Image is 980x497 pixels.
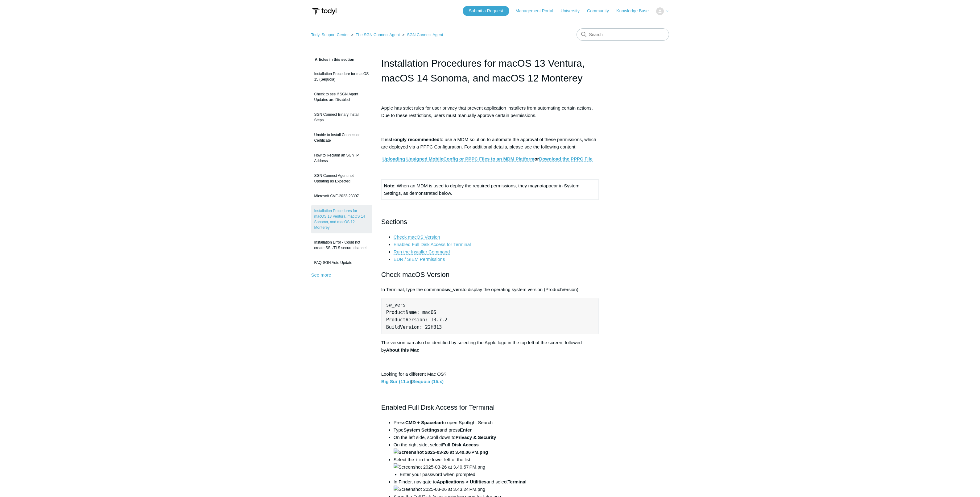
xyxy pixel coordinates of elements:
[394,486,485,493] img: Screenshot 2025-03-26 at 3.43.24 PM.png
[381,180,599,200] td: : When an MDM is used to deploy the required permissions, they may appear in System Settings, as ...
[386,347,420,353] strong: About this Mac
[616,8,655,14] a: Knowledge Base
[381,298,599,334] pre: sw_vers ProductName: macOS ProductVersion: 13.7.2 BuildVersion: 22H313
[381,286,599,293] p: In Terminal, type the command to display the operating system version (ProductVersion):
[412,379,444,384] a: Sequoia (15.x)
[381,104,599,119] p: Apple has strict rules for user privacy that prevent application installers from automating certa...
[311,129,372,146] a: Unable to Install Connection Certificate
[463,6,509,16] a: Submit a Request
[394,434,599,441] li: On the left side, scroll down to
[394,234,440,240] a: Check macOS Version
[311,170,372,187] a: SGN Connect Agent not Updating as Expected
[381,216,599,227] h2: Sections
[394,426,599,434] li: Type and press
[445,287,463,292] strong: sw_vers
[460,427,472,432] strong: Enter
[456,435,496,440] strong: Privacy & Security
[394,242,471,247] a: Enabled Full Disk Access for Terminal
[382,156,535,162] a: Uploading Unsigned MobileConfig or PPPC Files to an MDM Platform
[381,402,599,413] h2: Enabled Full Disk Access for Terminal
[537,183,544,188] span: not
[507,479,526,484] strong: Terminal
[394,249,450,255] a: Run the Installer Command
[311,272,331,278] a: See more
[515,8,559,14] a: Management Portal
[437,479,486,484] strong: Applications > Utilities
[384,183,394,188] strong: Note
[394,463,485,471] img: Screenshot 2025-03-26 at 3.40.57 PM.png
[394,419,599,426] li: Press to open Spotlight Search
[311,57,354,62] span: Articles in this section
[394,456,599,478] li: Select the + in the lower left of the list
[311,32,349,37] a: Todyl Support Center
[381,379,411,384] a: Big Sur (11.x)
[311,149,372,167] a: How to Reclaim an SGN IP Address
[381,136,599,151] p: It is to use a MDM solution to automate the approval of these permissions, which are deployed via...
[394,442,488,455] strong: Full Disk Access
[311,68,372,85] a: Installation Procedure for macOS 15 (Sequoia)
[587,8,615,14] a: Community
[388,137,440,142] strong: strongly recommended
[356,32,400,37] a: The SGN Connect Agent
[560,8,585,14] a: University
[394,449,488,456] img: Screenshot 2025-03-26 at 3.40.06 PM.png
[381,370,599,385] p: Looking for a different Mac OS? |
[311,236,372,254] a: Installation Error - Could not create SSL/TLS secure channel
[311,88,372,106] a: Check to see if SGN Agent Updates are Disabled
[311,32,350,37] li: Todyl Support Center
[350,32,401,37] li: The SGN Connect Agent
[311,257,372,269] a: FAQ-SGN Auto Update
[382,156,593,162] strong: or
[311,190,372,202] a: Microsoft CVE-2023-23397
[394,257,445,262] a: EDR / SIEM Permissions
[407,32,443,37] a: SGN Connect Agent
[311,109,372,126] a: SGN Connect Binary Install Steps
[311,205,372,233] a: Installation Procedures for macOS 13 Ventura, macOS 14 Sonoma, and macOS 12 Monterey
[405,420,442,425] strong: CMD + Spacebar
[401,32,443,37] li: SGN Connect Agent
[381,56,599,86] h1: Installation Procedures for macOS 13 Ventura, macOS 14 Sonoma, and macOS 12 Monterey
[394,441,599,456] li: On the right side, select
[394,478,599,493] li: In Finder, navigate to and select
[400,471,599,478] li: Enter your password when prompted
[311,6,337,17] img: Todyl Support Center Help Center home page
[539,156,592,162] a: Download the PPPC File
[381,269,599,280] h2: Check macOS Version
[403,427,440,432] strong: System Settings
[577,28,669,41] input: Search
[381,339,599,354] p: The version can also be identified by selecting the Apple logo in the top left of the screen, fol...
